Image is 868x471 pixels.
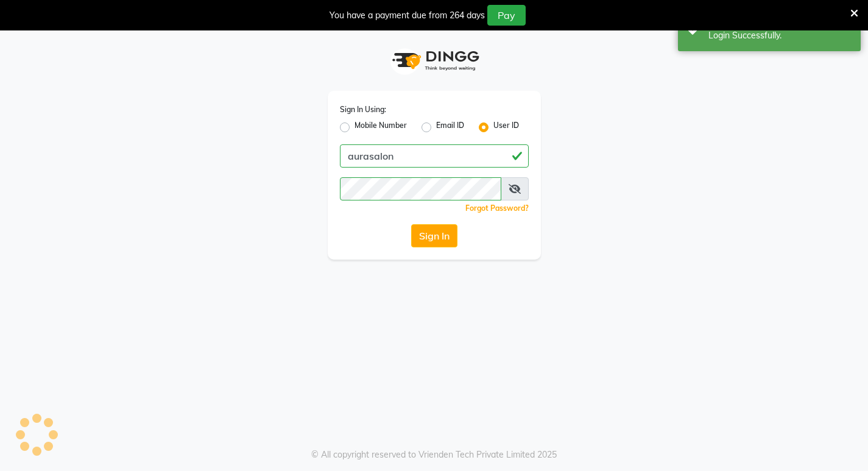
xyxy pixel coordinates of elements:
div: You have a payment due from 264 days [330,9,485,22]
label: Email ID [436,120,464,135]
a: Forgot Password? [465,204,529,213]
button: Sign In [411,224,457,247]
input: Username [340,144,529,168]
label: Sign In Using: [340,104,386,115]
div: Login Successfully. [708,29,852,42]
input: Username [340,177,501,200]
img: logo1.svg [386,43,483,79]
button: Pay [487,5,526,26]
label: Mobile Number [355,120,407,135]
label: User ID [493,120,519,135]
